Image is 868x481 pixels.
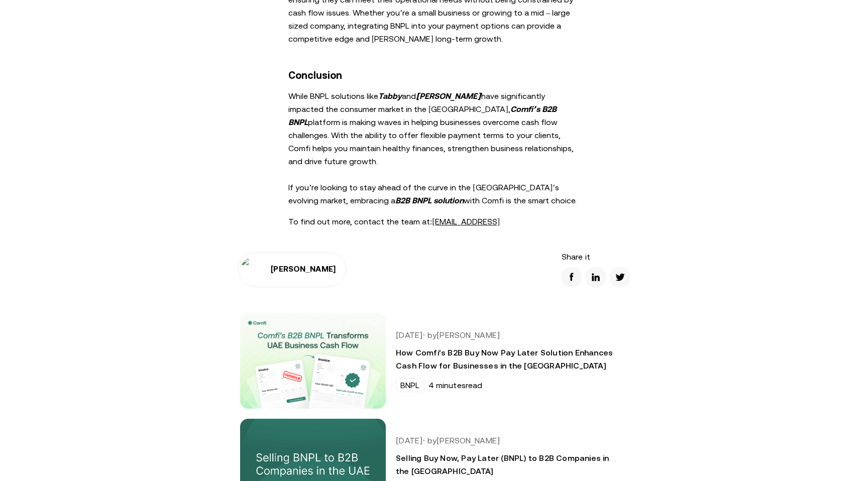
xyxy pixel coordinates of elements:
[566,271,578,283] img: facebook
[241,257,267,282] img: Ash G
[562,252,630,261] h5: Share it
[240,313,386,409] img: In recent years, the Buy Now Pay Later (BNPL) market has seen significant growth, especially in t...
[288,104,557,127] strong: Comfi’s B2B BNPL
[288,69,342,81] strong: Conclusion
[396,436,618,445] h5: [DATE] · by [PERSON_NAME]
[614,271,626,283] img: twitter
[400,381,420,390] p: BNPL
[378,91,402,100] strong: Tabby
[238,311,630,411] a: In recent years, the Buy Now Pay Later (BNPL) market has seen significant growth, especially in t...
[396,346,618,372] h3: How Comfi’s B2B Buy Now Pay Later Solution Enhances Cash Flow for Businesses in the [GEOGRAPHIC_D...
[288,215,580,228] p: To find out more, contact the team at:
[271,264,336,274] h2: [PERSON_NAME]
[288,89,580,207] p: While BNPL solutions like and have significantly impacted the consumer market in the [GEOGRAPHIC_...
[432,217,500,226] a: [EMAIL_ADDRESS]
[428,381,483,390] h6: 4 minutes read
[396,451,618,477] h3: Selling Buy Now, Pay Later (BNPL) to B2B Companies in the [GEOGRAPHIC_DATA]
[396,330,618,340] h5: [DATE] · by [PERSON_NAME]
[395,196,464,205] strong: B2B BNPL solution
[416,91,481,100] strong: [PERSON_NAME]
[590,271,602,283] img: linkedin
